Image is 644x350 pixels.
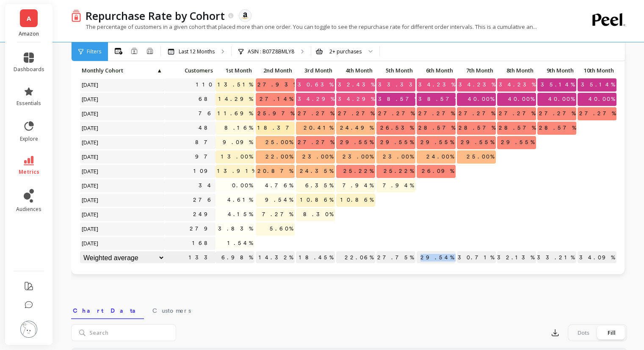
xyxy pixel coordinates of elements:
a: 97 [193,150,216,163]
span: 27.27% [578,107,617,120]
div: Dots [569,326,597,339]
span: explore [20,136,38,142]
span: 8.16% [223,122,254,134]
span: 24.00% [425,150,456,163]
div: Toggle SortBy [376,64,416,78]
span: 26.09% [420,165,456,178]
span: 18.37% [256,122,300,134]
div: Toggle SortBy [255,64,296,78]
p: 6.98% [216,251,254,264]
span: 1.54% [226,237,254,250]
span: 13.51% [216,78,254,91]
span: 27.14% [258,93,295,106]
span: 22.00% [264,150,295,163]
p: Repurchase Rate by Cohort [86,8,225,23]
p: 1st Month [216,64,254,76]
span: [DATE] [80,165,101,178]
span: 9th Month [539,67,574,74]
span: 35.14% [539,78,576,91]
div: Toggle SortBy [296,64,336,78]
span: [DATE] [80,208,101,221]
p: 30.71% [457,251,496,264]
span: 34.23% [457,78,497,91]
span: 27.27% [457,107,497,120]
div: Toggle SortBy [456,64,497,78]
span: 30.63% [296,78,335,91]
span: 4.15% [226,208,254,221]
span: dashboards [14,66,44,73]
span: 27.93% [256,78,299,91]
span: 27.27% [296,136,336,149]
p: 29.54% [417,251,456,264]
a: 279 [188,222,216,235]
span: 1st Month [217,67,252,74]
span: 29.55% [499,136,536,149]
p: 22.06% [336,251,375,264]
span: 24.35% [298,165,335,178]
span: [DATE] [80,93,101,106]
span: 23.00% [341,150,375,163]
p: Last 12 Months [179,48,215,55]
span: 40.00% [587,93,616,106]
span: 38.57% [417,93,460,106]
span: 13.91% [216,165,257,178]
p: 5th Month [376,64,415,76]
span: 4th Month [338,67,373,74]
span: [DATE] [80,237,101,250]
span: 25.00% [264,136,295,149]
span: [DATE] [80,107,101,120]
span: 35.14% [579,78,616,91]
span: essentials [17,100,41,107]
div: 2+ purchases [329,47,362,56]
span: 40.00% [466,93,496,106]
p: 9th Month [537,64,576,76]
p: 4th Month [336,64,375,76]
span: 28.57% [537,122,578,134]
p: 34.09% [578,251,616,264]
span: 27.27% [376,107,416,120]
span: 9.54% [263,194,295,206]
span: 2nd Month [257,67,292,74]
span: 7.94% [341,179,375,192]
span: Chart Data [73,306,142,315]
a: 68 [197,93,216,106]
a: 249 [191,208,216,221]
a: 34 [197,179,216,192]
span: 7.27% [260,208,295,221]
span: audiences [16,206,41,213]
span: [DATE] [80,194,101,206]
div: Toggle SortBy [164,64,205,78]
span: 32.43% [336,78,376,91]
p: 8th Month [497,64,536,76]
div: Toggle SortBy [497,64,537,78]
p: 133 [165,251,216,264]
a: 276 [191,194,216,206]
span: 11.69% [216,107,254,120]
a: 76 [197,107,216,120]
span: [DATE] [80,122,101,134]
span: [DATE] [80,150,101,163]
span: 27.27% [537,107,577,120]
span: Monthly Cohort [82,67,156,74]
p: 18.45% [296,251,335,264]
nav: Tabs [71,300,627,319]
p: Monthly Cohort [80,64,165,76]
p: 27.75% [376,251,415,264]
span: 0.00% [230,179,254,192]
p: 2nd Month [256,64,295,76]
p: The percentage of customers in a given cohort that placed more than one order. You can toggle to ... [71,23,537,31]
p: Amazon [14,31,44,37]
span: 27.27% [497,107,537,120]
span: 28.57% [457,122,497,134]
span: [DATE] [80,222,101,235]
span: A [27,14,31,23]
p: 3rd Month [296,64,335,76]
p: 7th Month [457,64,496,76]
span: 34.29% [336,93,376,106]
span: 10.86% [339,194,375,206]
div: Toggle SortBy [416,64,456,78]
span: 7th Month [459,67,493,74]
span: 14.29% [217,93,254,106]
div: Fill [597,326,625,339]
img: profile picture [20,321,37,338]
